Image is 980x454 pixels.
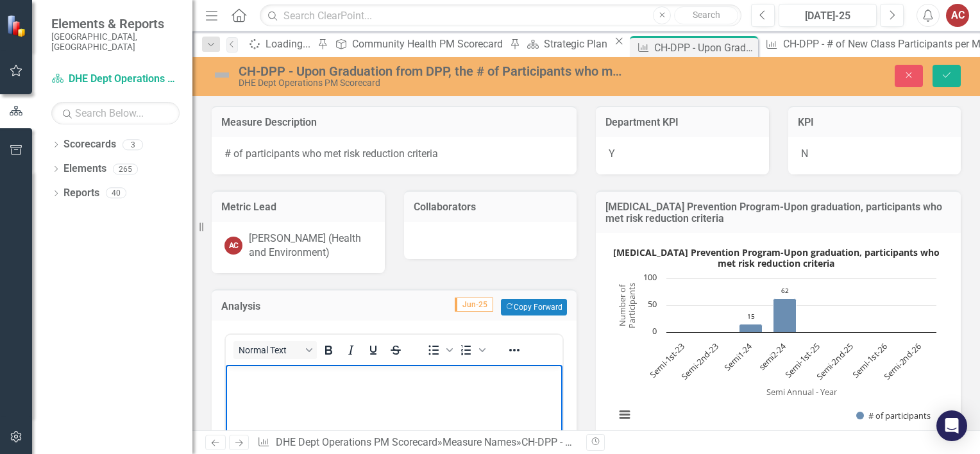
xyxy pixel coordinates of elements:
[773,299,797,333] path: semi2-24, 62. # of participants.
[521,436,930,448] div: CH-DPP - Upon Graduation from DPP, the # of Participants who met Risk Reduction Criteria
[643,271,657,283] text: 100
[648,298,657,310] text: 50
[652,325,657,337] text: 0
[850,340,890,380] text: Semi-1st-26
[330,36,506,52] a: Community Health PM Scorecard
[782,340,822,380] text: Semi-1st-25
[679,340,721,382] text: Semi-2nd-23
[244,36,314,52] a: Loading...
[936,410,967,441] div: Open Intercom Messenger
[798,117,952,128] h3: KPI
[340,341,362,359] button: Italic
[605,117,759,128] h3: Department KPI
[362,341,384,359] button: Underline
[414,201,568,213] h3: Collaborators
[63,162,106,176] a: Elements
[221,117,567,128] h3: Measure Description
[946,4,969,27] button: AC
[260,4,741,27] input: Search ClearPoint...
[613,246,940,269] text: [MEDICAL_DATA] Prevention Program-Upon graduation, participants who met risk reduction criteria
[722,340,755,374] text: Semi1-24
[443,436,516,448] a: Measure Names
[455,341,487,359] div: Numbered list
[385,341,407,359] button: Strikethrough
[423,341,455,359] div: Bullet list
[239,64,626,78] div: CH-DPP - Upon Graduation from DPP, the # of Participants who met Risk Reduction Criteria
[113,164,138,174] div: 265
[609,147,615,160] span: Y
[51,16,180,31] span: Elements & Reports
[801,147,808,160] span: N
[747,312,755,321] text: 15
[616,283,638,328] text: Number of Participants
[766,386,838,398] text: Semi Annual - Year
[856,410,931,421] button: Show # of participants
[63,137,116,152] a: Scorecards
[544,36,611,52] div: Strategic Plan
[756,340,789,373] text: semi2-24
[239,345,301,355] span: Normal Text
[221,301,310,312] h3: Analysis
[122,139,143,150] div: 3
[224,237,242,255] div: AC
[224,147,438,160] span: # of participants who met risk reduction criteria
[51,31,180,53] small: [GEOGRAPHIC_DATA], [GEOGRAPHIC_DATA]
[233,341,317,359] button: Block Normal Text
[239,78,626,88] div: DHE Dept Operations PM Scorecard
[249,231,372,261] div: [PERSON_NAME] (Health and Environment)
[609,242,948,435] div: Diabetes Prevention Program-Upon graduation, participants who met risk reduction criteria. Highch...
[257,435,577,450] div: » »
[674,6,738,24] button: Search
[221,201,375,213] h3: Metric Lead
[605,201,951,224] h3: [MEDICAL_DATA] Prevention Program-Upon graduation, participants who met risk reduction criteria
[781,286,789,295] text: 62
[6,15,29,37] img: ClearPoint Strategy
[501,299,567,315] button: Copy Forward
[51,102,180,124] input: Search Below...
[503,341,525,359] button: Reveal or hide additional toolbar items
[654,40,755,56] div: CH-DPP - Upon Graduation from DPP, the # of Participants who met Risk Reduction Criteria
[881,340,923,382] text: Semi-2nd-26
[739,324,763,333] path: Semi1-24, 15. # of participants.
[317,341,339,359] button: Bold
[814,340,856,382] text: Semi-2nd-25
[212,65,232,85] img: Not Defined
[276,436,437,448] a: DHE Dept Operations PM Scorecard
[779,4,877,27] button: [DATE]-25
[63,186,99,201] a: Reports
[352,36,507,52] div: Community Health PM Scorecard
[266,36,314,52] div: Loading...
[523,36,611,52] a: Strategic Plan
[693,10,720,20] span: Search
[616,405,634,423] button: View chart menu, Diabetes Prevention Program-Upon graduation, participants who met risk reduction...
[51,72,180,87] a: DHE Dept Operations PM Scorecard
[647,340,687,380] text: Semi-1st-23
[609,242,943,435] svg: Interactive chart
[106,188,126,199] div: 40
[783,8,872,24] div: [DATE]-25
[455,298,493,312] span: Jun-25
